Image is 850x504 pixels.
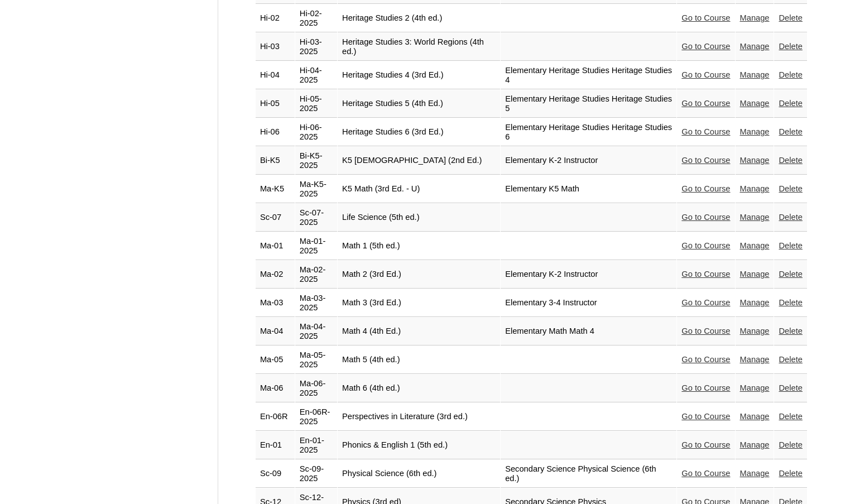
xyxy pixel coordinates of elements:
a: Manage [740,270,770,279]
a: Manage [740,99,770,108]
td: Heritage Studies 2 (4th ed.) [338,4,500,32]
a: Go to Course [681,70,730,79]
a: Go to Course [681,298,730,307]
td: Elementary Heritage Studies Heritage Studies 4 [501,61,676,89]
td: Ma-01-2025 [295,232,337,260]
td: Math 4 (4th Ed.) [338,318,500,345]
a: Go to Course [681,270,730,279]
td: Hi-06 [256,118,295,146]
td: Ma-05 [256,346,295,374]
td: Hi-02 [256,4,295,32]
a: Go to Course [681,213,730,222]
a: Manage [740,13,770,22]
a: Manage [740,241,770,250]
a: Manage [740,127,770,136]
td: Math 3 (3rd Ed.) [338,289,500,317]
td: Life Science (5th ed.) [338,204,500,232]
td: Sc-07-2025 [295,204,337,232]
td: Hi-05-2025 [295,90,337,118]
td: Ma-03-2025 [295,289,337,317]
a: Manage [740,355,770,364]
a: Manage [740,213,770,222]
a: Manage [740,298,770,307]
td: Heritage Studies 6 (3rd Ed.) [338,118,500,146]
a: Manage [740,184,770,193]
td: Math 1 (5th ed.) [338,232,500,260]
td: Secondary Science Physical Science (6th ed.) [501,460,676,488]
a: Delete [779,156,802,165]
a: Delete [779,127,802,136]
a: Delete [779,42,802,51]
td: Elementary K-2 Instructor [501,147,676,175]
a: Delete [779,70,802,79]
td: Hi-02-2025 [295,4,337,32]
td: Elementary Math Math 4 [501,318,676,345]
td: Bi-K5-2025 [295,147,337,175]
td: K5 [DEMOGRAPHIC_DATA] (2nd Ed.) [338,147,500,175]
a: Go to Course [681,383,730,392]
a: Delete [779,241,802,250]
a: Manage [740,469,770,478]
a: Go to Course [681,99,730,108]
td: Perspectives in Literature (3rd ed.) [338,403,500,431]
td: Bi-K5 [256,147,295,175]
td: Sc-09-2025 [295,460,337,488]
a: Delete [779,355,802,364]
a: Delete [779,298,802,307]
a: Delete [779,184,802,193]
td: Hi-03-2025 [295,33,337,61]
a: Go to Course [681,42,730,51]
a: Go to Course [681,412,730,421]
a: Manage [740,70,770,79]
td: Ma-02-2025 [295,261,337,289]
a: Delete [779,412,802,421]
td: Elementary Heritage Studies Heritage Studies 6 [501,118,676,146]
td: Hi-05 [256,90,295,118]
td: Ma-K5 [256,175,295,203]
td: Elementary K5 Math [501,175,676,203]
a: Manage [740,42,770,51]
td: Hi-03 [256,33,295,61]
td: Ma-K5-2025 [295,175,337,203]
a: Delete [779,440,802,449]
td: Ma-02 [256,261,295,289]
a: Go to Course [681,184,730,193]
td: Sc-07 [256,204,295,232]
a: Delete [779,99,802,108]
a: Manage [740,440,770,449]
a: Manage [740,156,770,165]
td: Ma-05-2025 [295,346,337,374]
td: Phonics & English 1 (5th ed.) [338,431,500,459]
td: Elementary 3-4 Instructor [501,289,676,317]
td: Heritage Studies 4 (3rd Ed.) [338,61,500,89]
td: Ma-04 [256,318,295,345]
a: Go to Course [681,440,730,449]
td: Hi-04 [256,61,295,89]
a: Go to Course [681,156,730,165]
a: Manage [740,412,770,421]
td: En-01 [256,431,295,459]
td: Math 2 (3rd Ed.) [338,261,500,289]
td: Elementary K-2 Instructor [501,261,676,289]
td: Elementary Heritage Studies Heritage Studies 5 [501,90,676,118]
td: Hi-06-2025 [295,118,337,146]
td: Math 6 (4th ed.) [338,375,500,402]
td: Heritage Studies 5 (4th Ed.) [338,90,500,118]
td: Ma-01 [256,232,295,260]
a: Go to Course [681,355,730,364]
a: Go to Course [681,127,730,136]
a: Go to Course [681,327,730,335]
a: Delete [779,13,802,22]
a: Go to Course [681,241,730,250]
a: Delete [779,383,802,392]
a: Delete [779,469,802,478]
td: En-06R [256,403,295,431]
td: Ma-06-2025 [295,375,337,402]
a: Delete [779,213,802,222]
a: Manage [740,383,770,392]
td: Ma-03 [256,289,295,317]
td: Heritage Studies 3: World Regions (4th ed.) [338,33,500,61]
td: Ma-04-2025 [295,318,337,345]
a: Delete [779,270,802,279]
td: Sc-09 [256,460,295,488]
